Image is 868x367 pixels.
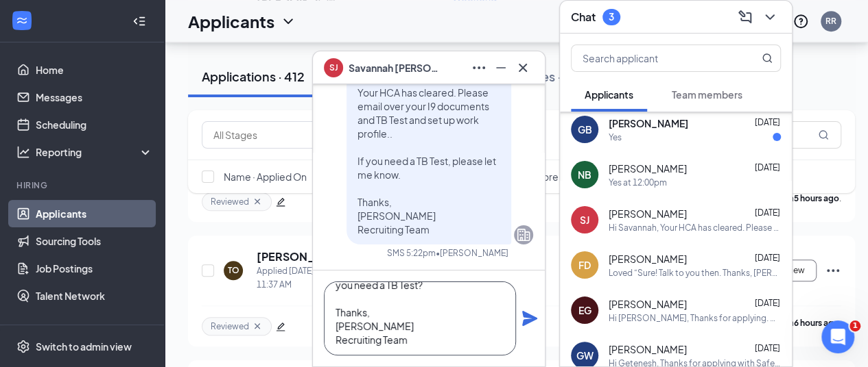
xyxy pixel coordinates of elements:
span: Savannah [PERSON_NAME] [349,60,445,75]
div: Applications · 412 [202,68,305,85]
div: Hi [PERSON_NAME], Thanks for applying. We are definitely have weekend shifts available. Shifts du... [609,312,781,324]
span: edit [276,322,285,331]
button: ComposeMessage [734,6,756,28]
b: 6 hours ago [794,318,839,328]
svg: Analysis [16,145,30,159]
button: Cross [512,57,534,79]
h1: Applicants [188,10,274,33]
div: Applied [DATE] 11:37 AM [257,264,336,292]
div: TO [228,264,239,276]
div: Switch to admin view [36,340,132,353]
span: [PERSON_NAME] [609,342,687,356]
div: Yes at 12:00pm [609,177,667,188]
div: GB [578,123,592,136]
div: 3 [609,11,614,23]
svg: ChevronDown [280,13,296,29]
a: Job Postings [36,255,153,282]
div: RR [825,15,836,27]
svg: Cross [252,320,263,331]
svg: ChevronDown [762,9,778,25]
span: Name · Applied On [224,170,307,183]
span: Team members [672,88,742,101]
a: Home [36,56,153,84]
button: ChevronDown [759,6,781,28]
div: GW [576,349,594,362]
svg: Company [515,227,532,243]
span: [PERSON_NAME] [609,162,687,175]
span: [DATE] [755,343,780,353]
textarea: Hi [PERSON_NAME], Did you get my message about your HCA clearing, and to let me know if you need ... [324,281,516,355]
div: Yes [609,131,622,143]
span: 1 [849,320,860,331]
div: EG [578,303,591,317]
a: Applicants [36,200,153,227]
div: Hi Savannah, Your HCA has cleared. Please email over your I9 documents and TB Test and set up wor... [609,222,781,233]
svg: WorkstreamLogo [15,14,29,27]
span: • [PERSON_NAME] [436,247,508,259]
svg: MagnifyingGlass [762,53,773,64]
a: Messages [36,84,153,111]
span: [DATE] [755,207,780,218]
svg: Minimize [493,60,509,76]
div: Loved “Sure! Talk to you then. Thanks, [PERSON_NAME] Recruiting Team” [609,267,781,279]
svg: QuestionInfo [793,13,809,29]
svg: ComposeMessage [737,9,753,25]
svg: Settings [16,340,30,353]
div: Reporting [36,145,154,159]
a: Sourcing Tools [36,227,153,255]
svg: Plane [521,310,538,327]
span: Applicants [585,88,633,101]
span: [DATE] [755,117,780,127]
span: [PERSON_NAME] [609,207,687,220]
svg: Ellipses [825,262,841,279]
div: Team Management [16,323,150,335]
svg: MagnifyingGlass [818,129,829,140]
input: Search applicant [572,45,734,71]
span: [PERSON_NAME] [609,116,688,130]
div: Hiring [16,179,150,191]
input: All Stages [213,127,338,142]
svg: Cross [515,60,531,76]
button: Minimize [490,57,512,79]
span: Reviewed [211,320,249,332]
svg: Ellipses [471,60,487,76]
a: Talent Network [36,282,153,309]
span: [DATE] [755,298,780,308]
span: [DATE] [755,162,780,173]
button: Ellipses [468,57,490,79]
h3: Chat [571,10,596,25]
iframe: Intercom live chat [821,320,854,353]
div: SMS 5:22pm [387,247,436,259]
h5: [PERSON_NAME] [257,249,320,264]
div: NB [578,168,591,181]
div: FD [578,258,591,272]
div: SJ [580,213,589,227]
a: Scheduling [36,111,153,138]
span: [PERSON_NAME] [609,297,687,311]
svg: Collapse [132,14,146,28]
span: [PERSON_NAME] [609,252,687,266]
span: [DATE] [755,253,780,263]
